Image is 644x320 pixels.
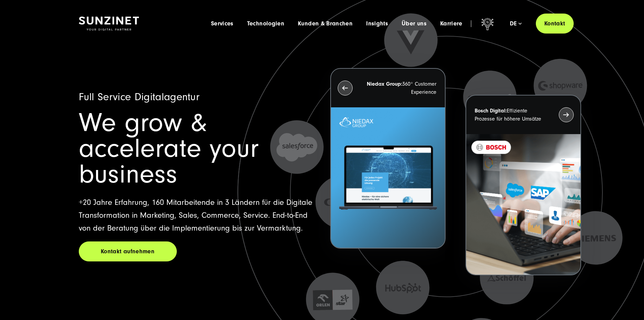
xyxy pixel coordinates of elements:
img: Letztes Projekt von Niedax. Ein Laptop auf dem die Niedax Website geöffnet ist, auf blauem Hinter... [331,107,445,248]
a: Karriere [440,20,462,27]
a: Über uns [402,20,427,27]
a: Services [211,20,234,27]
div: de [510,20,522,27]
img: SUNZINET Full Service Digital Agentur [79,17,139,31]
img: BOSCH - Kundeprojekt - Digital Transformation Agentur SUNZINET [466,134,580,275]
strong: Bosch Digital: [475,108,507,114]
a: Technologien [247,20,284,27]
p: +20 Jahre Erfahrung, 160 Mitarbeitende in 3 Ländern für die Digitale Transformation in Marketing,... [79,196,314,235]
p: 360° Customer Experience [365,80,436,96]
p: Effiziente Prozesse für höhere Umsätze [475,107,546,123]
a: Kunden & Branchen [298,20,353,27]
span: Full Service Digitalagentur [79,91,200,103]
a: Kontakt aufnehmen [79,241,177,261]
button: Bosch Digital:Effiziente Prozesse für höhere Umsätze BOSCH - Kundeprojekt - Digital Transformatio... [466,95,581,275]
button: Niedax Group:360° Customer Experience Letztes Projekt von Niedax. Ein Laptop auf dem die Niedax W... [330,68,446,249]
a: Kontakt [536,14,574,34]
h1: We grow & accelerate your business [79,110,314,187]
a: Insights [366,20,388,27]
strong: Niedax Group: [367,81,402,87]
